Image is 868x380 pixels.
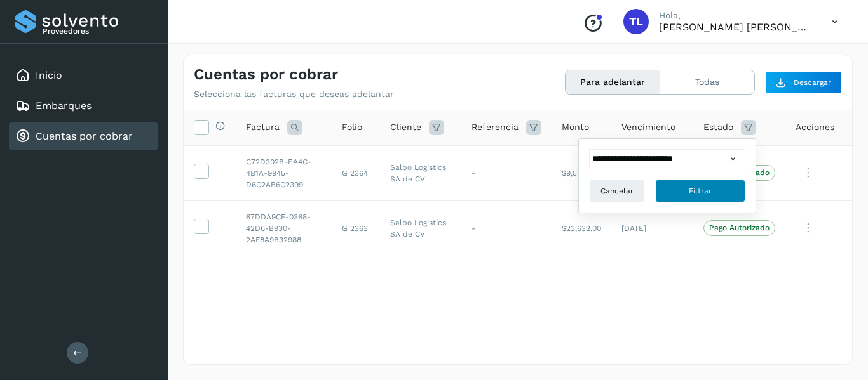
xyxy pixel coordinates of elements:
div: Cuentas por cobrar [9,122,158,150]
a: Embarques [36,100,92,112]
td: $9,520.00 [552,145,611,200]
p: Pago Autorizado [709,223,770,232]
span: Factura [246,121,280,134]
td: Salbo Logistics SA de CV [380,145,461,200]
div: Inicio [9,62,158,89]
div: Embarques [9,92,158,120]
span: Estado [703,121,733,134]
a: Inicio [36,69,62,81]
td: - [461,145,552,200]
td: $23,632.00 [552,200,611,256]
p: Hola, [659,10,811,21]
p: TANIA LIZBETH ACOSTA MARTINEZ [659,21,811,33]
button: Todas [660,70,754,94]
button: Para adelantar [566,70,660,94]
td: - [461,200,552,256]
span: Monto [562,121,589,134]
h4: Cuentas por cobrar [194,65,338,84]
td: G 2364 [332,145,380,200]
td: 67DDA9CE-0368-42D6-B930-2AF8A9B32988 [236,200,332,256]
span: Referencia [471,121,519,134]
p: Selecciona las facturas que deseas adelantar [194,89,394,100]
span: Cliente [390,121,421,134]
a: Cuentas por cobrar [36,130,133,142]
span: Acciones [796,121,834,134]
span: Descargar [794,77,831,88]
td: [DATE] [611,200,693,256]
span: Folio [342,121,362,134]
p: Proveedores [43,27,153,36]
td: Salbo Logistics SA de CV [380,200,461,256]
td: G 2363 [332,200,380,256]
span: Vencimiento [621,121,675,134]
button: Descargar [765,71,842,94]
td: C72D302B-EA4C-4B1A-9945-D6C2AB6C2399 [236,145,332,200]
